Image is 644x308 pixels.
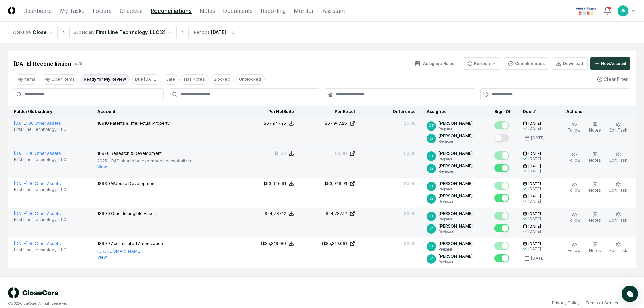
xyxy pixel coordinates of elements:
[494,121,509,129] button: Mark complete
[60,7,85,15] a: My Tasks
[429,256,433,261] span: JE
[494,164,509,172] button: Mark complete
[528,126,541,131] div: [DATE]
[8,26,241,39] nav: breadcrumb
[97,241,110,246] span: 18999
[566,211,582,225] button: Follow
[590,57,630,70] button: NewAccount
[41,74,78,85] button: My Open Items
[97,248,141,254] a: [URL][DOMAIN_NAME]
[263,181,294,187] button: $93,946.91
[528,224,541,229] span: [DATE]
[274,150,294,157] button: $0.00
[14,211,61,216] a: [DATE]:06 Other Assets
[609,127,627,133] span: Edit Task
[439,150,473,157] p: [PERSON_NAME]
[14,126,66,133] span: First Line Technology, LLC
[568,248,581,253] span: Follow
[305,150,355,157] a: $0.00
[74,61,82,67] div: 5 / 75
[494,151,509,160] button: Mark complete
[235,74,265,85] button: Unblocked
[110,121,170,126] span: Patents & Intellectual Property
[322,7,345,15] a: Assistant
[404,211,416,217] div: $0.00
[588,211,602,225] button: Notes
[439,253,473,259] p: [PERSON_NAME]
[528,216,541,221] div: [DATE]
[566,181,582,195] button: Follow
[439,247,473,252] p: Preparer
[439,211,473,217] p: [PERSON_NAME]
[261,7,286,15] a: Reporting
[305,120,355,126] a: $67,947.25
[14,151,61,156] a: [DATE]:06 Other Assets
[14,247,66,253] span: First Line Technology, LLC
[575,5,598,16] img: First Line Technology logo
[263,181,286,187] div: $93,946.91
[528,229,541,234] div: [DATE]
[97,248,163,254] p: ...
[80,74,130,85] button: Ready for My Review
[404,181,416,187] div: $0.00
[151,7,192,15] a: Reconciliations
[325,120,347,126] div: $67,947.25
[568,158,581,163] span: Follow
[552,57,588,70] button: Download
[489,106,518,118] th: Sign-Off
[528,164,541,169] span: [DATE]
[585,300,620,306] a: Terms of Service
[439,163,473,169] p: [PERSON_NAME]
[14,241,61,246] a: [DATE]:06 Other Assets
[589,158,601,163] span: Notes
[622,286,638,302] button: atlas-launcher
[14,181,28,186] span: [DATE] :
[589,188,601,193] span: Notes
[210,74,234,85] button: Blocked
[326,211,347,217] div: $24,787.12
[13,29,31,35] div: Workflow
[163,74,179,85] button: Late
[429,166,433,171] span: JE
[97,158,198,164] p: 2025 - R&D should be expensed not capitalized. ...
[608,120,629,135] button: Edit Task
[8,106,92,118] th: Folder/Subsidiary
[568,127,581,133] span: Follow
[531,255,545,261] div: [DATE]
[439,259,473,264] p: Reviewer
[14,181,61,186] a: [DATE]:06 Other Assets
[617,5,629,17] button: JE
[439,223,473,229] p: [PERSON_NAME]
[588,120,602,135] button: Notes
[494,242,509,250] button: Mark complete
[14,151,28,156] span: [DATE] :
[111,241,163,246] span: Accumulated Amortization
[566,120,582,135] button: Follow
[594,73,630,86] button: Clear Filter
[265,211,286,217] div: $24,787.12
[528,241,541,246] span: [DATE]
[439,181,473,187] p: [PERSON_NAME]
[439,193,473,199] p: [PERSON_NAME]
[463,57,501,70] button: Refresh
[429,214,434,219] span: CT
[589,127,601,133] span: Notes
[609,158,627,163] span: Edit Task
[588,150,602,165] button: Notes
[601,61,626,67] div: New Account
[609,188,627,193] span: Edit Task
[528,186,541,191] div: [DATE]
[14,157,66,163] span: First Line Technology, LLC
[588,181,602,195] button: Notes
[8,7,15,14] img: Logo
[588,241,602,255] button: Notes
[566,241,582,255] button: Follow
[265,211,294,217] button: $24,787.12
[14,74,39,85] button: My Items
[404,150,416,157] div: $0.00
[439,169,473,174] p: Reviewer
[528,156,541,161] div: [DATE]
[494,182,509,190] button: Mark complete
[494,254,509,262] button: Mark complete
[439,126,473,132] p: Preparer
